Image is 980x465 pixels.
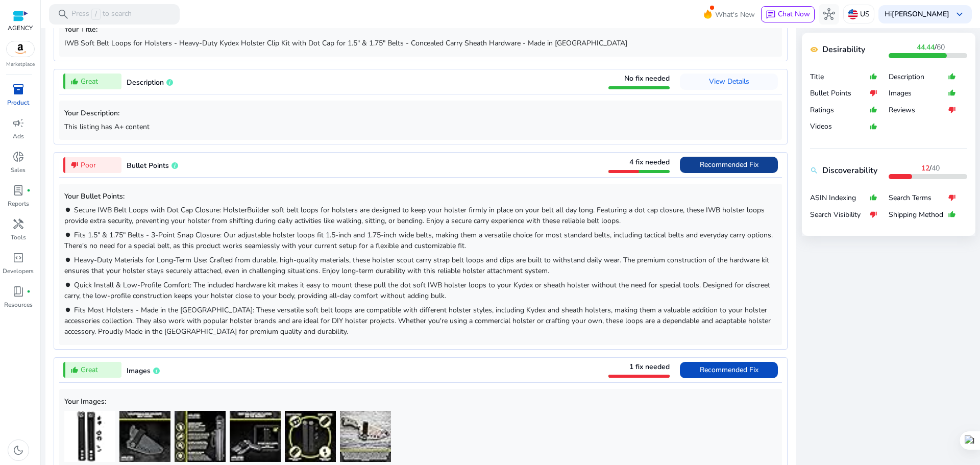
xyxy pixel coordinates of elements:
img: 61mEoeGjZ8L._AC_US40_.jpg [340,411,391,462]
mat-icon: thumb_up_alt [869,118,877,135]
span: Quick Install & Low-Profile Comfort: The included hardware kit makes it easy to mount these pull ... [64,280,770,301]
mat-icon: thumb_down_alt [869,206,877,223]
mat-icon: remove_red_eye [810,45,818,54]
p: Marketplace [6,61,35,68]
p: Ads [13,132,24,141]
mat-icon: thumb_down_alt [70,161,79,169]
span: Fits 1.5" & 1.75" Belts - 3-Point Snap Closure: Our adjustable holster loops fit 1.5-inch and 1.7... [64,230,773,251]
p: Shipping Method [889,210,948,220]
h5: Your Images: [64,398,777,406]
mat-icon: thumb_up_alt [70,366,79,374]
h5: Your Bullet Points: [64,192,777,201]
p: Search Terms [889,193,948,203]
button: chatChat Now [761,6,815,22]
span: inventory_2 [12,83,24,95]
p: Sales [11,165,26,175]
p: Videos [810,121,869,132]
p: Developers [3,266,34,276]
mat-icon: thumb_up_alt [948,206,956,223]
span: Poor [81,160,96,170]
span: Secure IWB Belt Loops with Dot Cap Closure: HolsterBuilder soft belt loops for holsters are desig... [64,205,765,226]
span: Heavy-Duty Materials for Long-Term Use: Crafted from durable, high-quality materials, these holst... [64,255,769,276]
span: campaign [12,117,24,129]
p: Images [889,88,948,99]
span: book_4 [12,285,24,298]
b: Discoverability [822,164,877,177]
span: keyboard_arrow_down [953,8,966,20]
span: Recommended Fix [700,160,758,169]
span: / [917,42,945,52]
span: No fix needed [624,74,670,83]
button: hub [819,4,839,25]
mat-icon: thumb_up_alt [869,102,877,118]
span: code_blocks [12,252,24,264]
span: donut_small [12,151,24,163]
span: 60 [937,42,945,52]
span: fiber_manual_record [27,188,31,192]
p: AGENCY [8,23,33,33]
span: / [921,163,940,173]
span: 4 fix needed [629,157,670,167]
img: 516N3irbOML._AC_US40_.jpg [119,411,170,462]
mat-icon: thumb_down_alt [948,102,956,118]
span: lab_profile [12,184,24,197]
button: Recommended Fix [680,157,778,173]
h5: Your Description: [64,109,777,118]
span: Bullet Points [127,161,169,170]
span: Fits Most Holsters - Made in the [GEOGRAPHIC_DATA]: These versatile soft belt loops are compatibl... [64,305,771,336]
span: View Details [709,77,749,86]
mat-icon: brightness_1 [64,306,71,313]
mat-icon: thumb_up_alt [869,68,877,85]
button: View Details [680,74,778,90]
span: Great [81,364,98,375]
p: Title [810,72,869,82]
span: What's New [715,6,755,23]
span: Images [127,366,151,376]
mat-icon: thumb_up_alt [948,68,956,85]
p: IWB Soft Belt Loops for Holsters - Heavy-Duty Kydex Holster Clip Kit with Dot Cap for 1.5" & 1.75... [64,38,777,48]
p: Bullet Points [810,88,869,99]
span: 40 [932,163,940,173]
img: 41oiGJsTguL._AC_US40_.jpg [230,411,281,462]
img: us.svg [848,9,858,19]
p: Press to search [71,9,132,20]
mat-icon: thumb_down_alt [948,189,956,206]
p: Tools [11,233,26,242]
mat-icon: brightness_1 [64,231,71,238]
p: US [860,5,870,23]
b: 44.44 [917,42,935,52]
p: Resources [4,300,33,309]
span: search [57,8,69,20]
p: Reviews [889,105,948,115]
span: Recommended Fix [700,365,758,375]
p: ASIN Indexing [810,193,869,203]
mat-icon: thumb_up_alt [948,85,956,102]
span: Great [81,76,98,87]
span: Description [127,78,164,87]
p: This listing has A+ content [64,121,777,132]
b: [PERSON_NAME] [892,9,949,19]
span: handyman [12,218,24,230]
img: 51AwGIbSKxL._AC_US40_.jpg [285,411,336,462]
span: fiber_manual_record [27,289,31,293]
span: 1 fix needed [629,362,670,372]
b: 12 [921,163,929,173]
p: Search Visibility [810,210,869,220]
mat-icon: search [810,166,818,175]
mat-icon: thumb_down_alt [869,85,877,102]
p: Reports [8,199,29,208]
mat-icon: brightness_1 [64,281,71,288]
mat-icon: brightness_1 [64,256,71,263]
mat-icon: thumb_up_alt [70,78,79,86]
button: Recommended Fix [680,362,778,378]
img: amazon.svg [7,41,34,57]
span: hub [823,8,835,20]
span: dark_mode [12,444,24,456]
span: / [91,9,101,20]
span: chat [766,10,776,20]
b: Desirability [822,43,865,56]
p: Product [7,98,29,107]
mat-icon: brightness_1 [64,206,71,213]
p: Description [889,72,948,82]
mat-icon: thumb_up_alt [869,189,877,206]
